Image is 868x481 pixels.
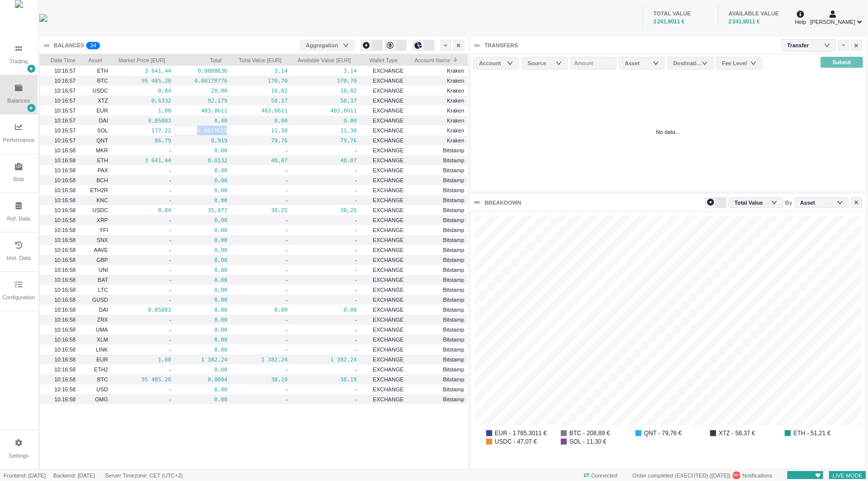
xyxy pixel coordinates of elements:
sup: 34 [86,42,100,49]
span: - [286,337,288,343]
span: 10:16:57 [54,98,76,104]
span: 10:16:58 [54,247,76,253]
span: Bitstamp [443,167,464,173]
pre: 92,179 [177,95,227,107]
span: - [286,366,288,372]
span: EXCHANGE [373,147,404,153]
span: EXCHANGE [373,187,404,193]
span: [PERSON_NAME] [810,18,855,26]
div: Trading [9,57,28,66]
div: Aggregation [306,40,344,50]
span: - [355,187,357,193]
span: - [286,317,288,323]
span: USDC [93,207,108,213]
span: 10:16:58 [54,227,76,233]
span: Date Time [43,54,76,64]
span: EXCHANGE [373,307,404,313]
pre: 20,00 [177,85,227,97]
span: ETH [97,68,108,74]
span: LINK [96,347,108,353]
pre: 11,30 [294,125,357,136]
span: EXCHANGE [373,197,404,203]
span: EXCHANGE [373,277,404,283]
span: 10:16:57 [54,118,76,123]
span: EXCHANGE [373,287,404,293]
div: No data... [471,72,866,192]
span: Market Price [EUR] [114,54,165,64]
pre: 35,977 [177,205,227,216]
span: 10:16:58 [54,257,76,263]
pre: 0,0637625 [178,125,227,136]
span: 10:16:58 [54,357,76,362]
pre: 48,07 [233,155,288,166]
span: 10:16:58 [54,277,76,283]
pre: 0,0132 [177,155,227,166]
pre: 0,00 [233,304,288,316]
span: - [286,287,288,293]
span: By [785,199,792,207]
span: 10:16:58 [54,187,76,193]
span: Bitstamp [443,347,464,353]
span: 10:16:57 [54,88,76,94]
pre: 0,84 [114,205,171,216]
span: - [355,347,357,353]
span: - [355,147,357,153]
span: - [169,347,171,353]
span: Bitstamp [443,267,464,273]
span: Available Value [EUR] [294,54,351,64]
div: BREAKDOWN [485,199,522,207]
span: Asset [82,54,102,64]
span: 2 241,9011 € [653,18,685,24]
span: EXCHANGE [373,237,404,243]
span: KNC [97,197,108,203]
input: Amount [570,57,617,70]
span: - [169,327,171,333]
pre: 0,0008636 [177,65,227,77]
span: Bitstamp [443,237,464,243]
span: Bitstamp [443,177,464,183]
span: - [355,227,357,233]
pre: 0,00 [233,115,288,126]
span: 10:16:58 [54,347,76,353]
pre: 1 382,24 [177,354,227,365]
span: Bitstamp [443,207,464,213]
span: Bitstamp [443,357,464,362]
pre: 79,76 [233,135,288,146]
pre: 0,84 [114,85,171,97]
span: - [286,227,288,233]
div: TRANSFERS [485,41,518,50]
pre: 86,79 [114,135,171,146]
span: 10:16:57 [54,137,76,143]
div: Destination [673,58,703,68]
span: EXCHANGE [373,207,404,213]
span: - [169,297,171,303]
span: - [169,287,171,293]
span: Bitstamp [443,366,464,372]
span: 10:16:58 [54,366,76,372]
span: - [169,227,171,233]
span: XLM [97,337,108,343]
span: - [169,366,171,372]
span: - [355,177,357,183]
span: - [355,167,357,173]
span: Bitstamp [443,277,464,283]
span: 10:16:58 [54,267,76,273]
span: EXCHANGE [373,297,404,303]
span: AAVE [94,247,108,253]
p: 4 [93,42,96,52]
span: 10:16:58 [54,197,76,203]
span: 10:16:58 [54,297,76,303]
span: 10:16:58 [54,307,76,313]
span: 10:16:58 [54,217,76,223]
span: Bitstamp [443,227,464,233]
span: 10:16:58 [54,287,76,293]
span: - [355,247,357,253]
pre: 0,00 [177,274,227,286]
pre: 30,25 [294,205,357,216]
div: Hist. Data [6,254,30,262]
span: BTC [97,78,108,84]
pre: 3 641,44 [114,65,171,77]
span: EXCHANGE [373,366,404,372]
span: - [286,217,288,223]
span: - [286,177,288,183]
